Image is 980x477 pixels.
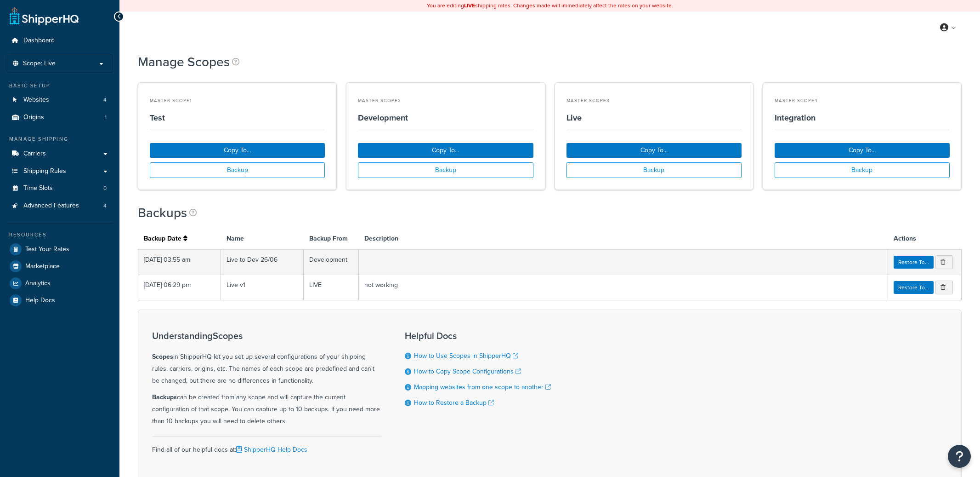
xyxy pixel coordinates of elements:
[414,382,551,392] a: Mapping websites from one scope to another
[894,281,934,294] a: Restore To...
[150,143,325,158] button: Copy To...
[221,275,304,300] td: Live v1
[775,112,950,124] h4: Integration
[23,184,53,192] span: Time Slots
[150,94,325,107] small: Master Scope 1
[152,391,382,427] p: can be created from any scope and will capture the current configuration of that scope. You can c...
[144,234,190,243] a: Backup Date
[23,96,49,104] span: Websites
[894,256,934,269] a: Restore To...
[7,241,113,258] a: Test Your Rates
[7,231,113,239] div: Resources
[7,197,113,214] li: Advanced Features
[150,112,325,124] h4: Test
[7,275,113,292] a: Analytics
[7,180,113,197] a: Time Slots0
[25,246,69,253] span: Test Your Rates
[566,94,742,107] small: Master Scope 3
[25,297,55,305] span: Help Docs
[152,351,382,387] p: in ShipperHQ let you set up several configurations of your shipping rules, carriers, origins, etc...
[7,197,113,214] a: Advanced Features4
[7,109,113,126] a: Origins1
[152,392,177,402] b: Backups
[25,263,60,270] span: Marketplace
[7,145,113,162] a: Carriers
[23,202,79,210] span: Advanced Features
[358,143,533,158] button: Copy To...
[7,92,113,109] li: Websites
[7,258,113,275] a: Marketplace
[138,249,221,275] td: [DATE] 03:55 am
[304,229,359,249] th: Backup From
[23,167,66,175] span: Shipping Rules
[152,331,382,341] h3: Understanding Scopes
[23,150,46,158] span: Carriers
[304,275,359,300] td: LIVE
[23,60,56,68] span: Scope: Live
[25,280,51,287] span: Analytics
[948,445,971,468] button: Open Resource Center
[221,249,304,275] td: Live to Dev 26/06
[103,96,107,104] span: 4
[7,82,113,90] div: Basic Setup
[359,275,888,300] td: not working
[7,109,113,126] li: Origins
[358,94,533,107] small: Master Scope 2
[414,367,521,376] a: How to Copy Scope Configurations
[304,249,359,275] td: Development
[150,162,325,178] button: Backup
[152,437,382,456] div: Find all of our helpful docs at:
[221,229,304,249] th: Name
[414,398,494,408] a: How to Restore a Backup
[152,352,173,362] b: Scopes
[358,162,533,178] button: Backup
[7,135,113,143] div: Manage Shipping
[7,180,113,197] li: Time Slots
[138,275,221,300] td: [DATE] 06:29 pm
[888,229,962,249] th: Actions
[464,1,475,10] b: LIVE
[566,143,742,158] button: Copy To...
[775,162,950,178] button: Backup
[23,114,44,121] span: Origins
[775,94,950,107] small: Master Scope 4
[105,114,107,121] span: 1
[23,37,55,45] span: Dashboard
[138,53,232,71] h1: Manage Scopes
[566,112,742,124] h4: Live
[7,32,113,49] a: Dashboard
[359,229,888,249] th: Description
[236,445,307,454] a: ShipperHQ Help Docs
[775,143,950,158] button: Copy To...
[103,184,107,192] span: 0
[7,163,113,180] a: Shipping Rules
[414,351,518,361] a: How to Use Scopes in ShipperHQ
[7,92,113,109] a: Websites4
[358,112,533,124] h4: Development
[566,162,742,178] button: Backup
[103,202,107,210] span: 4
[7,292,113,309] a: Help Docs
[138,204,189,222] h1: Backups
[405,331,551,341] h3: Helpful Docs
